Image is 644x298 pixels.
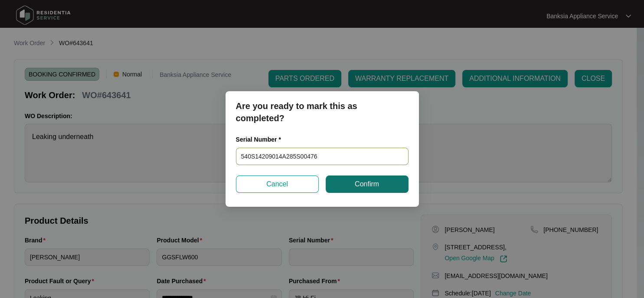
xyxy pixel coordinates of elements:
span: Cancel [266,179,288,189]
span: Confirm [355,179,379,189]
label: Serial Number * [236,135,288,144]
p: completed? [236,112,409,124]
button: Confirm [326,175,409,193]
button: Cancel [236,175,319,193]
p: Are you ready to mark this as [236,100,409,112]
